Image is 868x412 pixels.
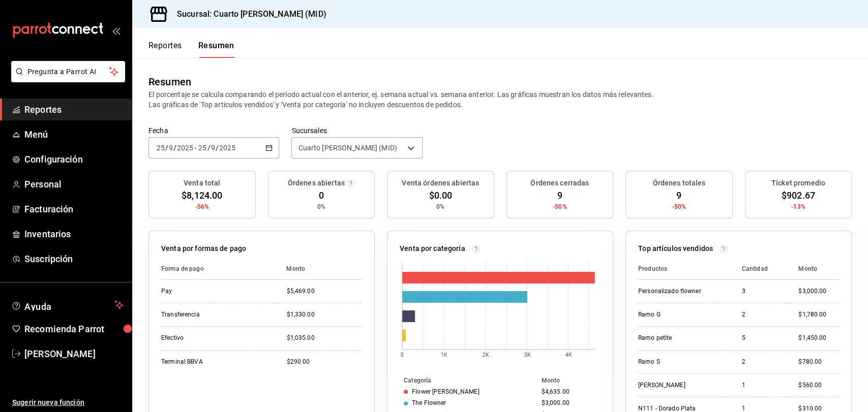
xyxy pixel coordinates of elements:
[198,144,207,152] input: --
[402,178,479,188] h3: Venta órdenes abiertas
[291,127,422,134] label: Sucursales
[24,202,124,216] span: Facturación
[148,74,191,89] div: Resumen
[148,41,182,58] button: Reportes
[7,74,125,84] a: Pregunta a Parrot AI
[24,152,124,166] span: Configuración
[483,352,489,358] text: 2K
[412,399,446,406] div: The Flowner
[524,352,531,358] text: 3K
[436,202,444,211] span: 0%
[198,41,234,58] button: Resumen
[652,178,705,188] h3: Órdenes totales
[798,287,839,296] div: $3,000.00
[286,310,362,319] div: $1,330.00
[401,352,404,358] text: 0
[317,202,325,211] span: 0%
[537,375,613,386] th: Monto
[286,334,362,342] div: $1,035.00
[148,127,279,134] label: Fecha
[24,299,110,311] span: Ayuda
[638,258,734,280] th: Productos
[182,188,222,202] span: $8,124.00
[161,334,263,342] div: Efectivo
[195,202,209,211] span: -56%
[771,178,825,188] h3: Ticket promedio
[742,310,783,319] div: 2
[173,144,176,152] span: /
[798,310,839,319] div: $1,780.00
[530,178,589,188] h3: Órdenes cerradas
[400,243,465,254] p: Venta por categoría
[553,202,567,211] span: -50%
[161,243,246,254] p: Venta por formas de pago
[24,252,124,266] span: Suscripción
[286,287,362,296] div: $5,469.00
[24,103,124,116] span: Reportes
[165,144,168,152] span: /
[638,334,726,342] div: Ramo petite
[298,143,397,153] span: Cuarto [PERSON_NAME] (MID)
[207,144,210,152] span: /
[12,397,124,408] span: Sugerir nueva función
[176,144,194,152] input: ----
[161,310,263,319] div: Transferencia
[638,381,726,390] div: [PERSON_NAME]
[638,358,726,366] div: Ramo S
[742,334,783,342] div: 5
[11,61,125,82] button: Pregunta a Parrot AI
[211,144,216,152] input: --
[219,144,236,152] input: ----
[24,227,124,241] span: Inventarios
[27,67,109,77] span: Pregunta a Parrot AI
[791,202,805,211] span: -13%
[24,347,124,361] span: [PERSON_NAME]
[24,177,124,191] span: Personal
[638,287,726,296] div: Personalizado flowner
[638,243,713,254] p: Top artículos vendidos
[798,358,839,366] div: $780.00
[742,358,783,366] div: 2
[216,144,219,152] span: /
[541,388,596,395] div: $4,635.00
[286,358,362,366] div: $290.00
[24,322,124,336] span: Recomienda Parrot
[24,128,124,141] span: Menú
[195,144,197,152] span: -
[557,188,562,202] span: 9
[387,375,537,386] th: Categoría
[541,399,596,406] div: $3,000.00
[156,144,165,152] input: --
[441,352,447,358] text: 1K
[790,258,839,280] th: Monto
[161,358,263,366] div: Terminal BBVA
[798,334,839,342] div: $1,450.00
[638,310,726,319] div: Ramo G
[319,188,324,202] span: 0
[168,144,173,152] input: --
[672,202,686,211] span: -50%
[161,258,278,280] th: Forma de pago
[742,287,783,296] div: 3
[565,352,572,358] text: 4K
[148,41,234,58] div: navigation tabs
[148,89,852,110] p: El porcentaje se calcula comparando el período actual con el anterior, ej. semana actual vs. sema...
[112,26,120,35] button: open_drawer_menu
[184,178,220,188] h3: Venta total
[742,381,783,390] div: 1
[798,381,839,390] div: $560.00
[782,188,815,202] span: $902.67
[676,188,681,202] span: 9
[169,8,326,20] h3: Sucursal: Cuarto [PERSON_NAME] (MID)
[288,178,345,188] h3: Órdenes abiertas
[429,188,452,202] span: $0.00
[734,258,791,280] th: Cantidad
[278,258,362,280] th: Monto
[161,287,263,296] div: Pay
[412,388,480,395] div: Flower [PERSON_NAME]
